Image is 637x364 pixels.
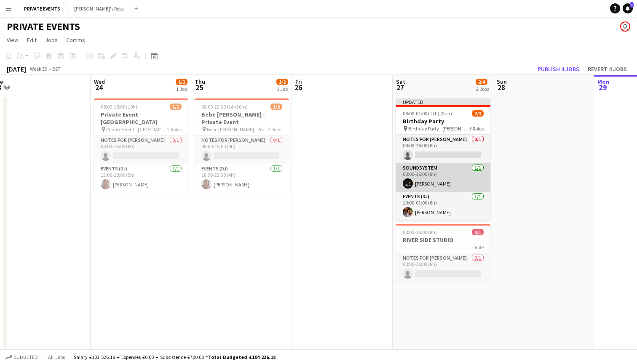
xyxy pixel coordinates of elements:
button: Publish 4 jobs [534,64,583,74]
a: 1 [623,3,633,13]
span: Edit [27,36,37,44]
span: Week 39 [28,66,49,72]
app-job-card: Updated08:00-01:00 (17h) (Sun)2/3Birthday Party Birthday Party - [PERSON_NAME]3 RolesNotes for [P... [396,98,490,221]
span: Sat [396,78,405,85]
span: 25 [193,82,205,92]
span: 1/2 [170,104,182,110]
div: [DATE] [7,65,26,73]
app-job-card: 08:00-16:00 (8h)0/1RIVER SIDE STUDIO1 RoleNotes for [PERSON_NAME]0/108:00-16:00 (8h) [396,224,490,282]
div: BST [52,66,61,72]
span: 08:00-01:00 (17h) (Sun) [403,110,452,117]
span: 3 Roles [469,125,484,132]
app-job-card: 08:00-22:30 (14h30m)1/2Bebe [PERSON_NAME] - Private Event Bebe [PERSON_NAME] - Private Event2 Rol... [195,98,289,193]
span: Budgeted [13,354,38,360]
span: Sun [497,78,507,85]
span: Total Budgeted £104 226.18 [208,354,276,360]
h1: PRIVATE EVENTS [7,20,80,33]
h3: RIVER SIDE STUDIO [396,236,490,244]
span: 2/3 [472,110,484,117]
a: Jobs [42,35,61,45]
h3: Private Event - [GEOGRAPHIC_DATA] [94,111,188,126]
span: Wed [94,78,105,85]
app-card-role: Notes for [PERSON_NAME]0/108:00-16:00 (8h) [396,135,490,163]
button: Revert 4 jobs [584,64,630,74]
a: Comms [63,35,88,45]
button: Budgeted [4,353,39,362]
span: 1/2 [176,79,187,85]
span: 29 [596,82,609,92]
h3: Birthday Party [396,117,490,125]
span: 2 Roles [268,126,282,133]
a: View [3,35,22,45]
span: 08:00-16:00 (8h) [403,229,437,235]
span: Thu [195,78,205,85]
span: 26 [294,82,302,92]
app-card-role: Notes for [PERSON_NAME]0/108:00-16:00 (8h) [94,136,188,164]
div: 1 Job [176,86,187,92]
span: 2 Roles [167,126,182,133]
span: Bebe [PERSON_NAME] - Private Event [207,126,268,133]
a: Edit [24,35,40,45]
span: 1/2 [276,79,288,85]
app-card-role: Events (DJ)1/118:30-22:30 (4h)[PERSON_NAME] [195,164,289,193]
h3: Bebe [PERSON_NAME] - Private Event [195,111,289,126]
span: 08:00-18:00 (10h) [101,104,137,110]
div: 2 Jobs [476,86,489,92]
div: 1 Job [277,86,288,92]
span: Comms [66,36,85,44]
span: Private Event - [GEOGRAPHIC_DATA] [106,126,167,133]
span: All jobs [46,354,67,360]
span: 08:00-22:30 (14h30m) [201,104,248,110]
span: 24 [93,82,105,92]
app-card-role: Events (DJ)1/119:00-01:00 (6h)[PERSON_NAME] [396,192,490,221]
app-card-role: Notes for [PERSON_NAME]0/108:00-16:00 (8h) [396,253,490,282]
span: 27 [395,82,405,92]
button: [PERSON_NAME]'s Rota [67,0,131,17]
span: 2/4 [476,79,487,85]
span: 1/2 [270,104,282,110]
app-card-role: Events (DJ)1/113:00-18:00 (5h)[PERSON_NAME] [94,164,188,193]
app-user-avatar: Katie Farrow [620,21,630,32]
app-card-role: Soundsystem1/108:00-16:00 (8h)[PERSON_NAME] [396,163,490,192]
span: 0/1 [472,229,484,235]
div: Updated [396,98,490,105]
span: 1 [630,2,634,8]
span: 28 [495,82,507,92]
span: View [7,36,19,44]
span: Fri [295,78,302,85]
span: 1 Role [471,244,484,250]
div: Salary £103 526.18 + Expenses £0.00 + Subsistence £700.00 = [74,354,276,360]
button: PRIVATE EVENTS [17,0,67,17]
span: Mon [597,78,609,85]
app-job-card: 08:00-18:00 (10h)1/2Private Event - [GEOGRAPHIC_DATA] Private Event - [GEOGRAPHIC_DATA]2 RolesNot... [94,98,188,193]
span: Birthday Party - [PERSON_NAME] [408,125,469,132]
app-card-role: Notes for [PERSON_NAME]0/108:00-16:00 (8h) [195,136,289,164]
span: Jobs [45,36,58,44]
